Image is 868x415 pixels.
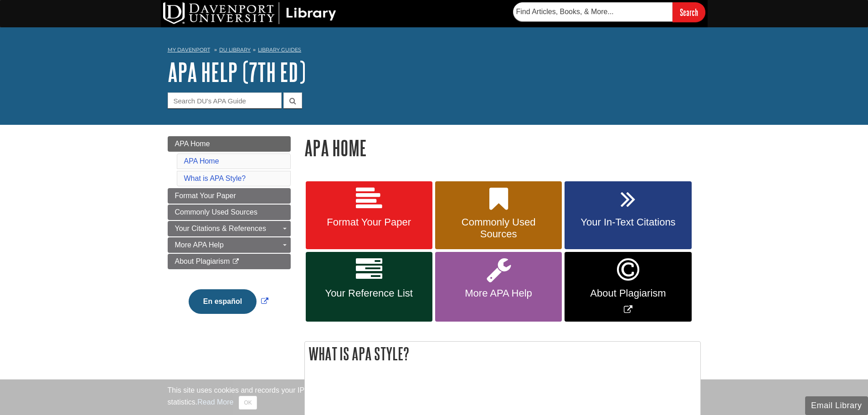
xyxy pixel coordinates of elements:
a: More APA Help [435,252,562,322]
button: Email Library [805,396,868,415]
div: Guide Page Menu [168,136,291,329]
span: APA Home [175,140,210,148]
a: Your Reference List [306,252,432,322]
a: Library Guides [258,46,301,53]
a: APA Help (7th Ed) [168,58,306,86]
span: More APA Help [442,287,555,299]
a: More APA Help [168,237,291,253]
a: DU Library [219,46,251,53]
input: Search DU's APA Guide [168,92,282,108]
a: Commonly Used Sources [435,181,562,250]
span: About Plagiarism [571,287,684,299]
a: Commonly Used Sources [168,205,291,220]
span: Your Reference List [313,287,426,299]
h2: What is APA Style? [305,342,700,366]
a: Link opens in new window [186,297,271,305]
input: Find Articles, Books, & More... [513,2,673,21]
input: Search [673,2,705,22]
button: En español [189,289,257,314]
a: APA Home [184,157,219,165]
a: My Davenport [168,46,210,54]
a: Format Your Paper [168,188,291,204]
span: About Plagiarism [175,257,230,265]
span: Commonly Used Sources [175,208,257,216]
a: Link opens in new window [565,252,691,322]
span: Format Your Paper [175,192,236,200]
h1: APA Home [304,136,701,159]
nav: breadcrumb [168,44,701,58]
i: This link opens in a new window [232,259,240,265]
span: Your Citations & References [175,225,266,232]
span: Format Your Paper [313,216,426,228]
form: Searches DU Library's articles, books, and more [513,2,705,22]
a: What is APA Style? [184,174,246,182]
span: Your In-Text Citations [571,216,684,228]
a: Your Citations & References [168,221,291,236]
div: This site uses cookies and records your IP address for usage statistics. Additionally, we use Goo... [168,385,701,410]
span: More APA Help [175,241,224,249]
a: About Plagiarism [168,254,291,269]
a: APA Home [168,136,291,152]
img: DU Library [163,2,336,24]
a: Your In-Text Citations [565,181,691,250]
button: Close [239,396,257,410]
a: Format Your Paper [306,181,432,250]
a: Read More [197,398,233,406]
span: Commonly Used Sources [442,216,555,240]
